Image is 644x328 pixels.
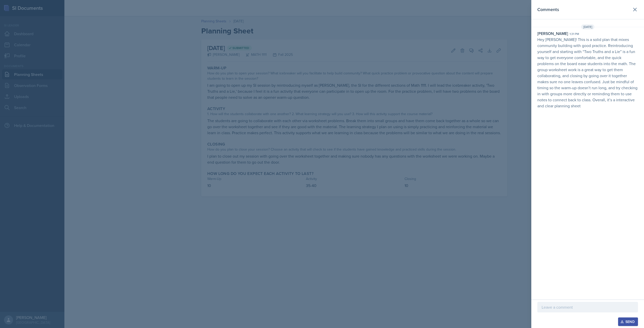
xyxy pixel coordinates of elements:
[570,32,579,36] div: 1:31 pm
[537,6,559,13] h2: Comments
[618,317,638,326] button: Send
[537,30,568,36] div: [PERSON_NAME]
[621,320,635,324] div: Send
[537,36,638,109] p: Hey [PERSON_NAME]! This is a solid plan that mixes community building with good practice. Reintro...
[581,24,594,29] span: [DATE]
